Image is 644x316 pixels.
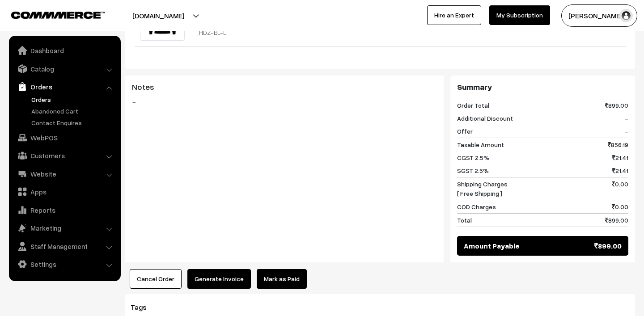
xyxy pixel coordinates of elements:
span: Order Total [457,101,489,110]
span: - [625,126,628,136]
span: 21.41 [612,153,628,162]
span: Offer [457,126,473,136]
a: Mark as Paid [257,269,307,289]
a: Marketing [11,220,118,236]
img: COMMMERCE [11,12,105,18]
span: CGST 2.5% [457,153,489,162]
a: WebPOS [11,130,118,146]
span: SGST 2.5% [457,166,489,175]
a: Staff Management [11,238,118,254]
span: Additional Discount [457,114,513,123]
span: 856.19 [608,140,628,149]
a: Website [11,166,118,182]
a: My Subscription [489,5,550,25]
h3: Summary [457,82,628,92]
span: 899.00 [594,240,622,251]
span: - [625,114,628,123]
a: COMMMERCE [11,9,89,20]
a: Customers [11,147,118,164]
span: Total [457,215,472,225]
span: Taxable Amount [457,140,504,149]
a: Dashboard [11,42,118,59]
a: Catalog [11,61,118,77]
a: Settings [11,256,118,272]
span: COD Charges [457,202,496,211]
h3: Notes [132,82,437,92]
a: Apps [11,184,118,200]
a: Abandoned Cart [29,106,118,116]
a: Orders [29,95,118,104]
span: 0.00 [612,202,628,211]
span: 899.00 [605,101,628,110]
span: Tags [131,303,157,312]
button: Generate Invoice [187,269,251,289]
img: user [619,9,633,22]
a: Contact Enquires [29,118,118,127]
button: [PERSON_NAME] [561,4,637,27]
button: [DOMAIN_NAME] [101,4,216,27]
button: Cancel Order [130,269,182,289]
a: Reports [11,202,118,218]
span: Shipping Charges [ Free Shipping ] [457,179,508,198]
span: 0.00 [612,179,628,198]
span: Amount Payable [464,240,520,251]
a: Orders [11,79,118,95]
span: 899.00 [605,215,628,225]
a: Hire an Expert [427,5,481,25]
span: 21.41 [612,166,628,175]
blockquote: - [132,97,437,107]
